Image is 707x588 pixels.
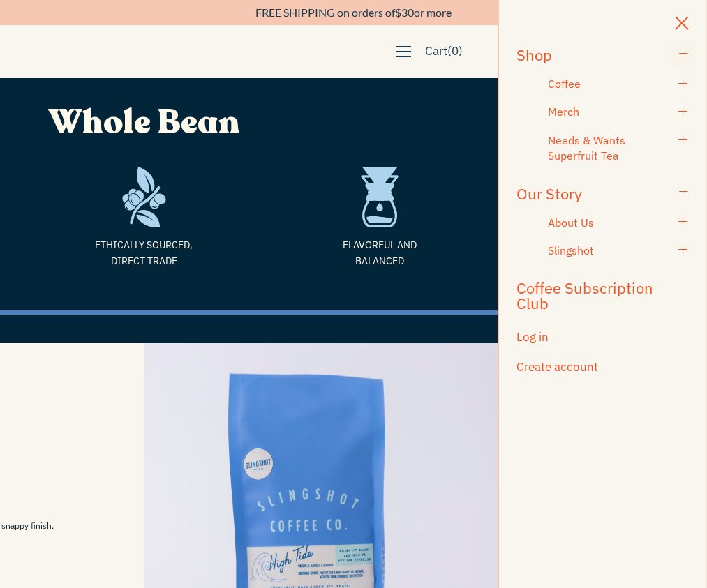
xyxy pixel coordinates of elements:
[516,276,689,316] a: Coffee Subscription Club
[447,42,452,61] span: (
[395,6,401,19] span: $
[49,100,240,145] span: Whole Bean
[548,76,671,91] h5: Coffee
[459,42,463,61] span: )
[37,167,252,227] img: frame-1635784469962.svg
[548,104,671,119] h5: Merch
[516,43,689,68] a: Shop
[548,133,671,164] h5: Needs & Wants Superfruit Tea
[272,237,487,269] span: Flavorful and Balanced
[37,237,252,269] span: Ethically Sourced, Direct Trade
[548,73,689,95] a: Coffee
[516,324,689,350] a: Log in
[548,129,689,167] a: Needs & Wants Superfruit Tea
[516,186,671,202] h3: Our Story
[516,280,671,311] h3: Coffee Subscription Club
[548,100,689,123] a: Merch
[272,167,487,227] img: drip-1635975560969.svg
[548,215,671,230] h5: About Us
[548,211,689,234] a: About Us
[401,6,414,19] span: 30
[548,243,671,258] h5: Slingshot
[452,43,459,59] span: 0
[516,354,689,380] a: Create account
[418,38,470,65] a: Cart(0)
[516,181,689,206] a: Our Story
[516,47,671,63] h3: Shop
[548,239,689,262] a: Slingshot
